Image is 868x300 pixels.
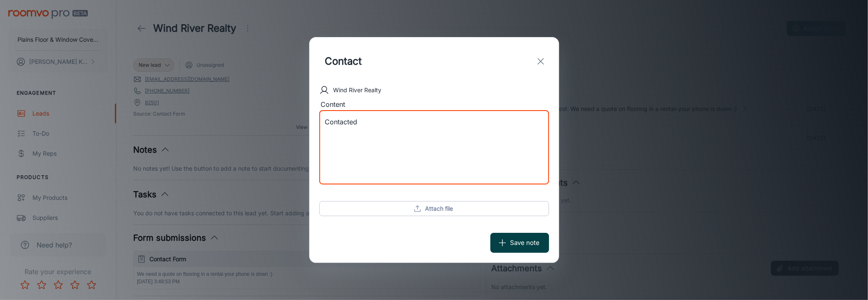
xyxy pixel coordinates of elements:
textarea: Contacted [325,117,543,178]
button: Save note [490,233,549,253]
div: Content [319,99,549,110]
button: Attach file [319,201,549,216]
p: Wind River Realty [333,86,382,95]
button: exit [532,53,549,70]
input: Title [319,47,487,76]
